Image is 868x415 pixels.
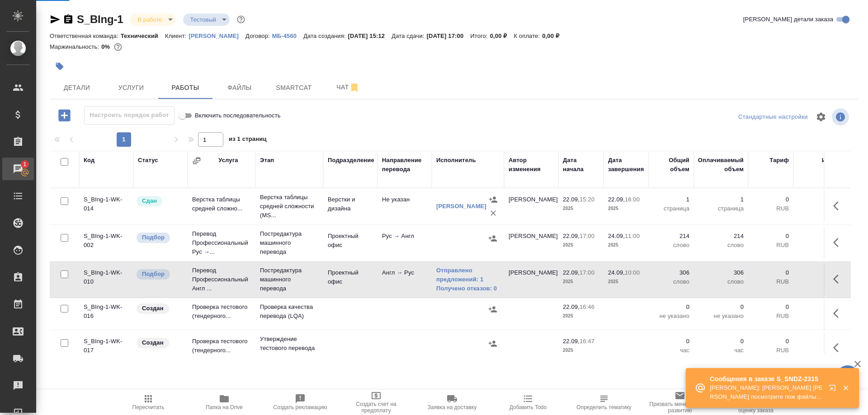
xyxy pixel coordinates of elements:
[698,204,744,213] p: страница
[710,374,823,383] p: Сообщения в заказе S_SNDZ-2315
[828,268,849,290] button: Здесь прячутся важные кнопки
[79,191,133,222] td: S_BIng-1-WK-014
[504,191,558,222] td: [PERSON_NAME]
[653,337,689,346] p: 0
[188,332,255,364] td: Проверка тестового (тендерного...
[753,346,789,355] p: RUB
[229,134,267,147] span: из 1 страниц
[698,277,744,286] p: слово
[798,268,839,277] p: 0
[698,312,744,321] p: не указано
[753,337,789,346] p: 0
[186,390,262,415] button: Папка на Drive
[753,241,789,250] p: RUB
[188,16,219,23] button: Тестовый
[63,14,74,25] button: Скопировать ссылку
[769,156,789,165] div: Тариф
[798,346,839,355] p: RUB
[112,41,124,53] button: 0.00 RUB;
[504,264,558,295] td: [PERSON_NAME]
[563,303,580,310] p: 22.09,
[563,156,599,174] div: Дата начала
[698,337,744,346] p: 0
[136,268,183,280] div: Можно подбирать исполнителей
[798,204,839,213] p: RUB
[647,401,712,414] span: Призвать менеджера по развитию
[625,233,640,239] p: 11:00
[798,232,839,241] p: 0
[235,14,247,25] button: Доп статусы указывают на важность/срочность заказа
[563,196,580,203] p: 22.09,
[188,225,255,261] td: Перевод Профессиональный Рус →...
[138,156,158,165] div: Статус
[486,303,500,316] button: Назначить
[272,32,303,39] a: МБ-4560
[470,33,490,39] p: Итого:
[653,277,689,286] p: слово
[377,264,432,295] td: Англ → Рус
[514,33,542,39] p: К оплате:
[52,106,77,125] button: Добавить работу
[753,277,789,286] p: RUB
[272,82,316,93] span: Smartcat
[822,156,839,165] div: Итого
[189,33,245,39] p: [PERSON_NAME]
[136,303,183,315] div: Заказ еще не согласован с клиентом, искать исполнителей рано
[653,195,689,204] p: 1
[436,284,500,293] a: Получено отказов: 0
[698,156,744,174] div: Оплачиваемый объем
[490,33,514,39] p: 0,00 ₽
[698,346,744,355] p: час
[753,303,789,312] p: 0
[653,204,689,213] p: страница
[625,196,640,203] p: 16:00
[79,264,133,295] td: S_BIng-1-WK-010
[110,390,186,415] button: Пересчитать
[436,266,500,284] a: Отправлено предложений: 1
[798,303,839,312] p: 0
[349,82,360,93] svg: Отписаться
[608,269,625,276] p: 24.09,
[580,196,594,203] p: 15:20
[262,390,338,415] button: Создать рекламацию
[135,16,165,23] button: В работе
[132,404,165,410] span: Пересчитать
[810,106,832,128] span: Настроить таблицу
[165,33,189,39] p: Клиент:
[392,33,426,39] p: Дата сдачи:
[798,277,839,286] p: RUB
[436,203,486,210] a: [PERSON_NAME]
[753,195,789,204] p: 0
[109,82,153,93] span: Услуги
[142,233,165,242] p: Подбор
[486,206,500,220] button: Удалить
[542,33,566,39] p: 0,00 ₽
[710,383,823,401] p: [PERSON_NAME]: [PERSON_NAME] [PERSON_NAME] посмотрите пож файлы и тз как считать будем? с нуля ил...
[382,156,427,174] div: Направление перевода
[136,337,183,349] div: Заказ еще не согласован с клиентом, искать исполнителей рано
[608,156,644,174] div: Дата завершения
[798,241,839,250] p: RUB
[698,268,744,277] p: 306
[377,191,432,222] td: Не указан
[798,195,839,204] p: 0
[828,337,849,359] button: Здесь прячутся важные кнопки
[188,191,255,222] td: Верстка таблицы средней сложно...
[653,346,689,355] p: час
[50,56,70,76] button: Добавить тэг
[55,82,99,93] span: Детали
[580,269,594,276] p: 17:00
[188,298,255,330] td: Проверка тестового (тендерного...
[188,261,255,298] td: Перевод Профессиональный Англ ...
[18,160,32,169] span: 1
[245,33,272,39] p: Договор:
[486,337,500,350] button: Назначить
[698,232,744,241] p: 214
[164,82,207,93] span: Работы
[608,196,625,203] p: 22.09,
[823,379,845,401] button: Открыть в новой вкладке
[576,404,631,410] span: Определить тематику
[195,111,281,120] span: Включить последовательность
[338,390,414,415] button: Создать счет на предоплату
[142,270,165,279] p: Подбор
